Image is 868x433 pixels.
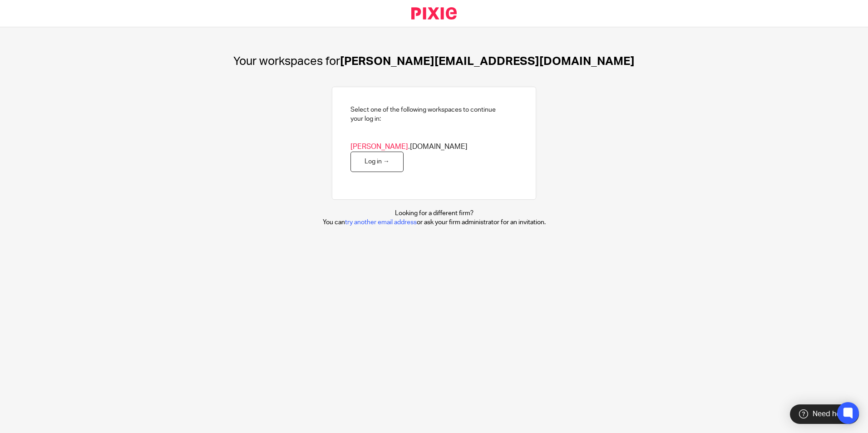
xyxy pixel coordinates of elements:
p: Looking for a different firm? You can or ask your firm administrator for an invitation. [323,209,546,227]
span: [PERSON_NAME] [350,143,408,150]
span: .[DOMAIN_NAME] [350,142,468,152]
a: Log in → [350,152,404,172]
div: Need help? [790,404,859,424]
a: try another email address [345,219,417,226]
span: Your workspaces for [233,55,340,67]
h1: [PERSON_NAME][EMAIL_ADDRESS][DOMAIN_NAME] [233,54,635,69]
h2: Select one of the following workspaces to continue your log in: [350,105,496,124]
